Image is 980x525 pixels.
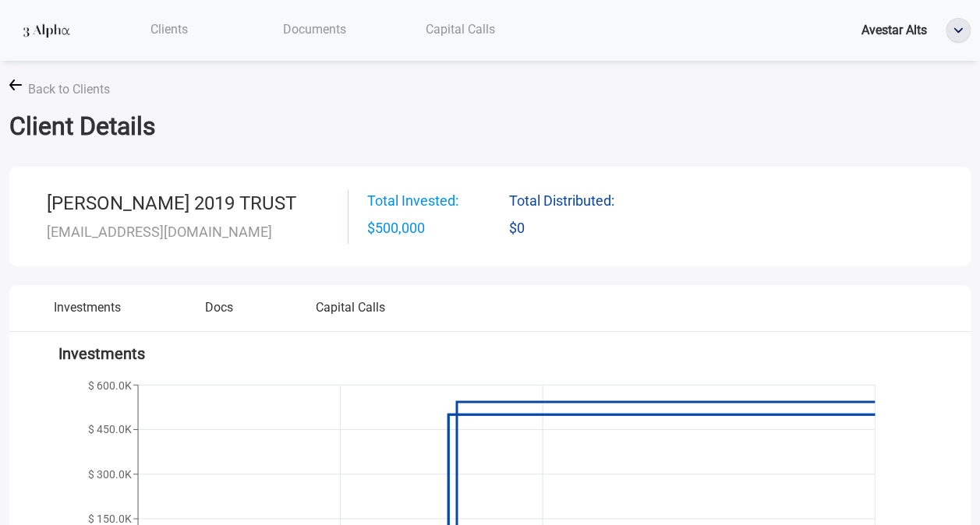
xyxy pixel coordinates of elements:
[88,512,132,524] tspan: $ 150.0K
[387,13,533,45] a: Capital Calls
[509,190,651,215] span: Total Distributed:
[861,23,927,37] span: Avestar Alts
[154,298,285,329] button: Docs
[946,19,970,42] img: ellipse
[88,467,132,480] tspan: $ 300.0K
[9,111,971,141] h2: Client Details
[88,423,132,435] tspan: $ 450.0K
[47,192,296,214] span: [PERSON_NAME] 2019 TRUST
[242,13,387,45] a: Documents
[47,224,272,240] span: [EMAIL_ADDRESS][DOMAIN_NAME]
[509,217,651,242] span: $0
[367,190,509,212] span: Total Invested:
[88,379,132,392] tspan: $ 600.0K
[283,22,346,37] span: Documents
[285,298,416,329] button: Capital Calls
[96,13,242,45] a: Clients
[22,298,154,329] button: Investments
[19,16,74,44] img: logo
[150,22,188,37] span: Clients
[426,22,495,37] span: Capital Calls
[946,18,971,43] button: ellipse
[58,344,922,363] h5: Investments
[28,79,110,99] span: Back to Clients
[367,217,509,239] span: $500,000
